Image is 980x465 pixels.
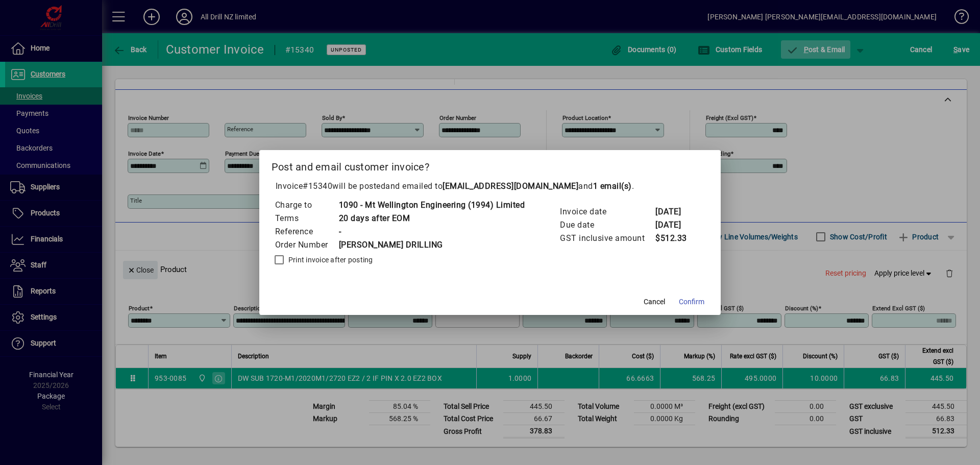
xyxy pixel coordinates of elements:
td: 20 days after EOM [338,212,525,225]
td: 1090 - Mt Wellington Engineering (1994) Limited [338,199,525,212]
td: [DATE] [655,205,696,218]
span: and emailed to [385,181,632,191]
p: Invoice will be posted . [272,180,709,192]
td: $512.33 [655,232,696,245]
td: [PERSON_NAME] DRILLING [338,238,525,252]
td: Reference [275,225,338,238]
td: GST inclusive amount [559,232,655,245]
td: Due date [559,218,655,232]
td: [DATE] [655,218,696,232]
h2: Post and email customer invoice? [259,150,721,180]
button: Cancel [638,292,671,311]
span: Confirm [679,297,704,307]
td: Terms [275,212,338,225]
span: #15340 [303,181,332,191]
b: [EMAIL_ADDRESS][DOMAIN_NAME] [443,181,578,191]
td: - [338,225,525,238]
td: Invoice date [559,205,655,218]
span: and [578,181,632,191]
span: Cancel [644,297,665,307]
td: Charge to [275,199,338,212]
td: Order Number [275,238,338,252]
label: Print invoice after posting [286,255,373,265]
b: 1 email(s) [593,181,632,191]
button: Confirm [675,292,708,311]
